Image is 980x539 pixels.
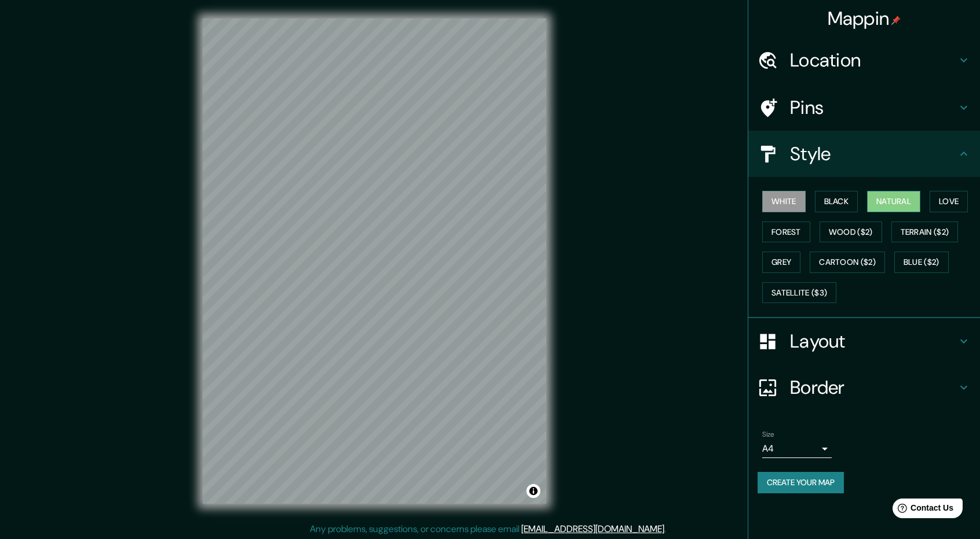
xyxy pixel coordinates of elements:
[790,96,957,119] h4: Pins
[891,221,959,243] button: Terrain ($2)
[790,376,957,399] h4: Border
[748,364,980,411] div: Border
[762,282,836,304] button: Satellite ($3)
[758,472,844,493] button: Create your map
[867,191,920,212] button: Natural
[894,252,949,273] button: Blue ($2)
[930,191,968,212] button: Love
[790,330,957,353] h4: Layout
[310,522,666,536] p: Any problems, suggestions, or concerns please email .
[526,484,540,498] button: Toggle attribution
[790,142,957,165] h4: Style
[828,7,901,30] h4: Mappin
[748,318,980,364] div: Layout
[820,221,882,243] button: Wood ($2)
[203,19,546,504] canvas: Map
[762,440,832,458] div: A4
[810,252,885,273] button: Cartoon ($2)
[748,131,980,177] div: Style
[748,84,980,131] div: Pins
[762,252,800,273] button: Grey
[891,16,901,25] img: pin-icon.png
[762,221,810,243] button: Forest
[748,37,980,83] div: Location
[762,191,806,212] button: White
[815,191,858,212] button: Black
[521,523,664,535] a: [EMAIL_ADDRESS][DOMAIN_NAME]
[762,430,774,440] label: Size
[877,494,967,526] iframe: Help widget launcher
[666,522,668,536] div: .
[790,49,957,72] h4: Location
[668,522,670,536] div: .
